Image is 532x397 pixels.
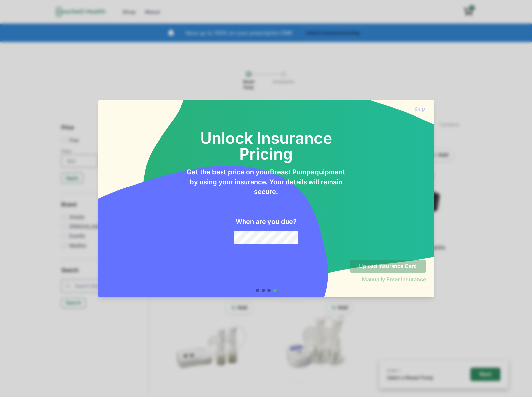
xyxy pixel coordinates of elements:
[413,105,426,112] button: Skip
[186,167,346,197] p: Get the best price on your Breast Pump equipment by using your insurance. Your details will remai...
[350,260,426,273] button: Upload Insurance Card
[186,115,346,162] h2: Unlock Insurance Pricing
[359,263,417,269] p: Upload Insurance Card
[236,218,297,226] h2: When are you due?
[362,276,426,283] button: Manually Enter Insurance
